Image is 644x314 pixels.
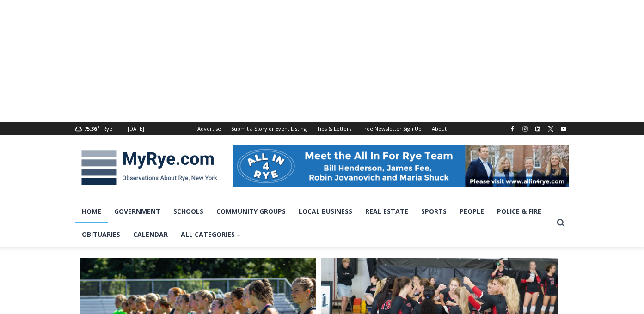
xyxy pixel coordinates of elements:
nav: Primary Navigation [75,200,552,247]
a: About [427,122,452,135]
a: Home [75,200,108,223]
div: Rye [103,125,112,133]
a: All Categories [174,223,248,246]
a: Schools [167,200,210,223]
a: Obituaries [75,223,127,246]
a: Police & Fire [491,200,548,223]
span: 75.36 [84,125,97,132]
a: Facebook [507,123,518,134]
a: Linkedin [532,123,543,134]
a: Local Business [292,200,359,223]
button: View Search Form [552,215,569,231]
a: Instagram [520,123,531,134]
a: X [545,123,556,134]
a: YouTube [558,123,569,134]
a: Community Groups [210,200,292,223]
span: F [98,124,100,129]
a: Calendar [127,223,174,246]
a: Advertise [192,122,226,135]
a: Real Estate [359,200,415,223]
div: [DATE] [128,125,144,133]
span: All Categories [181,229,241,240]
img: All in for Rye [233,145,569,187]
a: Submit a Story or Event Listing [226,122,312,135]
a: People [453,200,491,223]
a: Government [108,200,167,223]
nav: Secondary Navigation [192,122,452,135]
a: Tips & Letters [312,122,356,135]
img: MyRye.com [75,144,223,192]
a: Free Newsletter Sign Up [356,122,427,135]
a: Sports [415,200,453,223]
